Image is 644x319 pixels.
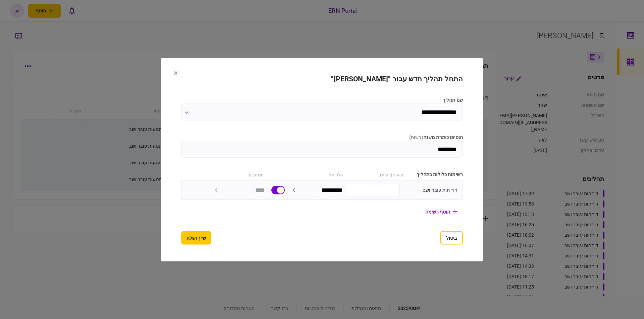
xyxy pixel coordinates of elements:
span: ( רשות ) [409,134,423,140]
button: ביטול [440,231,463,244]
div: רשימות כלולות בתהליך [407,171,463,178]
h2: התחל תהליך חדש עבור "[PERSON_NAME]" [181,75,463,83]
div: מכותבים [207,171,264,178]
div: תיאור (רשות) [347,171,403,178]
input: שם תהליך [181,103,463,120]
label: הוסיפו כותרת משנה [181,134,463,141]
div: שלח אל [287,171,343,178]
button: שייך ושלח [181,231,211,244]
div: דו״חות עובר ושב [403,186,457,193]
button: הוסף רשימה [420,206,463,218]
label: שם תהליך [181,96,463,103]
input: הוסיפו כותרת משנה [181,141,463,157]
